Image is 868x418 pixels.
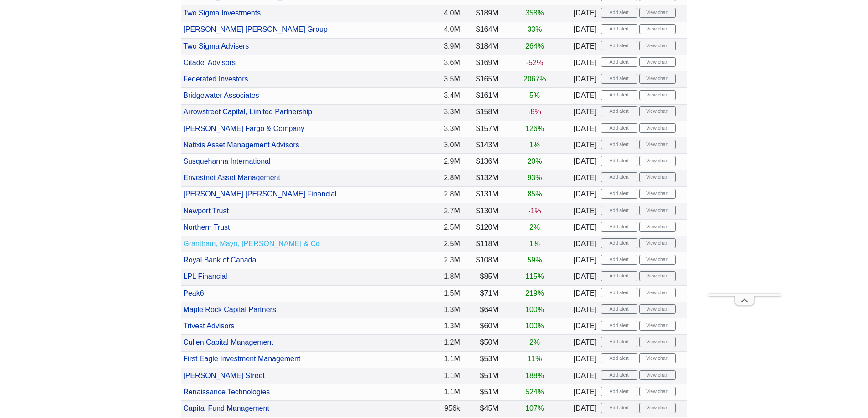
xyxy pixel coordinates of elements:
span: 219% [525,289,544,297]
span: 33% [527,25,542,33]
td: 3.6M [414,55,462,71]
a: Susquehanna International [183,157,270,165]
a: View chart [639,172,676,182]
a: View chart [639,123,676,133]
td: $161M [462,88,501,104]
td: 1.2M [414,335,462,351]
a: [PERSON_NAME] Fargo & Company [183,125,304,132]
a: Bridgewater Associates [183,91,259,99]
span: 188% [525,372,544,379]
td: 3.3M [414,104,462,121]
td: $164M [462,22,501,38]
td: $136M [462,154,501,170]
td: $53M [462,351,501,368]
td: [DATE] [569,220,599,236]
a: View chart [639,403,676,413]
td: 1.1M [414,368,462,384]
button: Add alert [601,140,637,150]
a: Renaissance Technologies [183,388,270,396]
a: Maple Rock Capital Partners [183,306,276,313]
button: Add alert [601,387,637,397]
td: 1.1M [414,384,462,401]
button: Add alert [601,90,637,100]
a: Capital Fund Management [183,404,269,412]
a: View chart [639,41,676,51]
a: Two Sigma Advisers [183,42,249,50]
td: [DATE] [569,285,599,302]
button: Add alert [601,353,637,363]
a: View chart [639,8,676,18]
span: 126% [525,125,544,132]
td: [DATE] [569,203,599,219]
a: Newport Trust [183,207,229,215]
td: $130M [462,203,501,219]
button: Add alert [601,206,637,216]
td: 3.9M [414,38,462,55]
td: [DATE] [569,137,599,154]
button: Add alert [601,238,637,248]
a: View chart [639,337,676,347]
a: Federated Investors [183,75,248,83]
a: View chart [639,271,676,281]
td: $143M [462,137,501,154]
td: 2.7M [414,203,462,219]
span: 100% [525,306,544,313]
td: $189M [462,5,501,22]
span: 2067% [524,75,546,83]
span: 358% [525,9,544,17]
td: $64M [462,302,501,318]
td: 2.5M [414,236,462,252]
td: [DATE] [569,335,599,351]
td: $132M [462,170,501,186]
a: Trivest Advisors [183,322,234,330]
td: [DATE] [569,186,599,203]
td: [DATE] [569,170,599,186]
td: $184M [462,38,501,55]
button: Add alert [601,41,637,51]
span: 1% [529,141,540,149]
a: View chart [639,106,676,116]
a: Arrowstreet Capital, Limited Partnership [183,108,312,116]
td: $158M [462,104,501,121]
span: 85% [527,190,542,198]
a: View chart [639,304,676,314]
td: [DATE] [569,368,599,384]
td: 2.9M [414,154,462,170]
td: $51M [462,368,501,384]
a: Royal Bank of Canada [183,256,256,264]
td: 4.0M [414,5,462,22]
button: Add alert [601,304,637,314]
td: 956k [414,401,462,417]
button: Add alert [601,156,637,166]
td: 2.3M [414,252,462,269]
td: [DATE] [569,121,599,137]
td: 3.3M [414,121,462,137]
td: $108M [462,252,501,269]
span: 1% [529,240,540,247]
a: View chart [639,189,676,199]
td: 1.1M [414,351,462,368]
a: [PERSON_NAME] [PERSON_NAME] Group [183,25,328,33]
span: 20% [527,157,542,165]
button: Add alert [601,123,637,133]
td: [DATE] [569,384,599,401]
td: $169M [462,55,501,71]
a: View chart [639,370,676,380]
td: [DATE] [569,401,599,417]
a: View chart [639,90,676,100]
a: View chart [639,353,676,363]
td: [DATE] [569,5,599,22]
a: Envestnet Asset Management [183,174,280,181]
button: Add alert [601,288,637,298]
a: View chart [639,222,676,232]
button: Add alert [601,403,637,413]
span: 59% [527,256,542,264]
button: Add alert [601,106,637,116]
td: [DATE] [569,302,599,318]
td: 2.8M [414,186,462,203]
a: Citadel Advisors [183,59,236,66]
button: Add alert [601,189,637,199]
td: $60M [462,318,501,335]
span: 93% [527,174,542,181]
td: 2.5M [414,220,462,236]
